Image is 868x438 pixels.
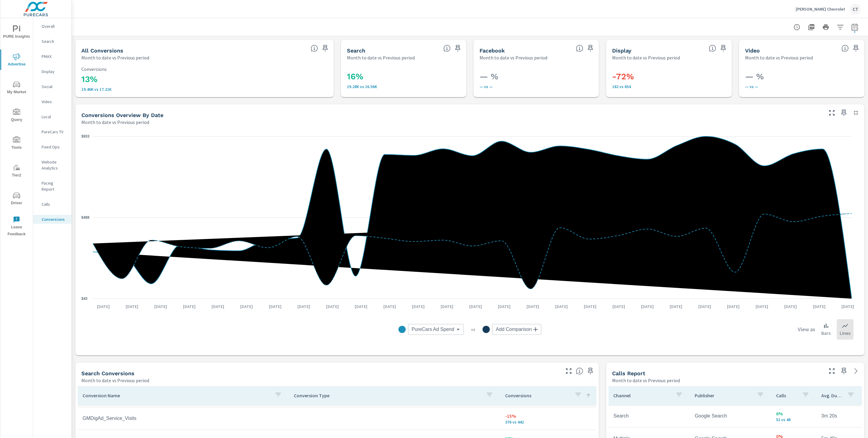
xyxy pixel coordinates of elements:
span: Search Conversions include Actions, Leads and Unmapped Conversions. [443,45,451,52]
span: Save this to your personalized report [586,366,595,376]
span: Query [2,109,31,123]
button: Select Date Range [849,21,861,33]
p: [DATE] [121,303,143,309]
h3: 16% [347,71,460,82]
p: PureCars TV [42,129,67,135]
p: Month to date vs Previous period [81,377,149,384]
p: Month to date vs Previous period [745,54,813,61]
p: [DATE] [694,303,715,309]
p: Month to date vs Previous period [612,377,680,384]
p: [DATE] [150,303,171,309]
p: [PERSON_NAME] Chevrolet [796,6,845,12]
p: Fixed Ops [42,144,67,150]
p: Website Analytics [42,159,67,171]
td: GMDigAd_Service_Visits [78,411,289,426]
span: Tools [2,136,31,151]
span: Save this to your personalized report [719,43,728,53]
p: [DATE] [408,303,429,309]
span: Display Conversions include Actions, Leads and Unmapped Conversions [709,45,716,52]
h5: Video [745,47,760,54]
div: Display [33,67,71,76]
p: Conversions [505,392,570,398]
button: Minimize Widget [851,108,861,118]
span: Save this to your personalized report [320,43,330,53]
p: [DATE] [637,303,658,309]
a: See more details in report [851,366,861,376]
span: Save this to your personalized report [839,366,849,376]
h3: — % [480,71,593,82]
p: Conversion Name [83,392,270,398]
p: Social [42,84,67,90]
h3: -72% [612,71,725,82]
p: — vs — [480,84,593,89]
h5: Search Conversions [81,370,134,376]
p: [DATE] [580,303,601,309]
span: Advertise [2,53,31,68]
div: PMAX [33,52,71,61]
p: 19,283 vs 16,555 [347,84,460,89]
div: Social [33,82,71,91]
p: [DATE] [608,303,629,309]
span: Search Conversions include Actions, Leads and Unmapped Conversions [576,367,583,375]
button: Print Report [820,21,832,33]
p: Overall [42,23,67,29]
div: nav menu [0,18,33,240]
p: Lines [840,329,851,337]
button: Apply Filters [834,21,846,33]
td: 3m 20s [816,408,862,424]
span: Save this to your personalized report [453,43,463,53]
div: Overall [33,22,71,31]
div: PureCars TV [33,127,71,136]
div: CT [850,4,861,14]
p: -15% [505,412,592,420]
span: All Conversions include Actions, Leads and Unmapped Conversions [311,45,318,52]
p: [DATE] [436,303,458,309]
p: Publisher [695,392,752,398]
span: PureCars Ad Spend [412,326,454,332]
p: [DATE] [379,303,400,309]
div: Video [33,97,71,106]
p: 376 vs 442 [505,420,592,424]
p: [DATE] [665,303,687,309]
div: Pacing Report [33,179,71,194]
p: [DATE] [93,303,114,309]
span: Save this to your personalized report [839,108,849,118]
p: Calls [42,201,67,207]
h5: Conversions Overview By Date [81,112,163,118]
p: Search [42,38,67,44]
span: All conversions reported from Facebook with duplicates filtered out [576,45,583,52]
p: vs [464,327,483,332]
p: Local [42,114,67,120]
p: 51 vs 48 [776,417,812,422]
p: [DATE] [265,303,286,309]
td: Google Search [690,408,771,424]
td: Search [609,408,690,424]
p: Month to date vs Previous period [81,54,149,61]
button: "Export Report to PDF" [805,21,817,33]
button: Make Fullscreen [827,366,837,376]
p: Video [42,99,67,105]
h5: All Conversions [81,47,123,54]
div: Add Comparison [492,324,541,335]
p: Display [42,68,67,75]
span: My Market [2,81,31,96]
p: [DATE] [236,303,257,309]
p: Month to date vs Previous period [612,54,680,61]
div: PureCars Ad Spend [408,324,464,335]
p: — vs — [745,84,858,89]
p: Avg. Duration [821,392,842,398]
h3: 13% [81,74,328,84]
div: Calls [33,200,71,209]
p: Month to date vs Previous period [480,54,547,61]
span: Video Conversions include Actions, Leads and Unmapped Conversions [841,45,849,52]
p: [DATE] [207,303,228,309]
div: Website Analytics [33,157,71,173]
h5: Calls Report [612,370,645,376]
p: [DATE] [179,303,200,309]
h6: View as [798,326,815,332]
p: [DATE] [809,303,830,309]
text: $43 [81,297,87,301]
button: Make Fullscreen [827,108,837,118]
h5: Facebook [480,47,505,54]
span: PURE Insights [2,25,31,40]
